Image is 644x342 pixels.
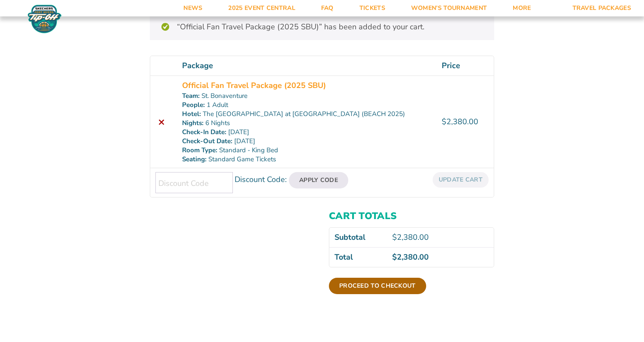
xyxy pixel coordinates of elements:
[182,146,217,155] dt: Room Type:
[329,228,387,247] th: Subtotal
[182,110,201,119] dt: Hotel:
[392,252,429,262] bdi: 2,380.00
[392,252,397,262] span: $
[182,146,431,155] p: Standard - King Bed
[182,100,431,110] p: 1 Adult
[182,155,207,164] dt: Seating:
[392,232,397,242] span: $
[182,80,326,91] a: Official Fan Travel Package (2025 SBU)
[442,116,478,127] bdi: 2,380.00
[433,172,489,187] button: Update cart
[182,128,431,137] p: [DATE]
[182,100,205,110] dt: People:
[182,137,431,146] p: [DATE]
[182,119,204,128] dt: Nights:
[437,56,494,75] th: Price
[289,172,348,188] button: Apply Code
[182,110,431,119] p: The [GEOGRAPHIC_DATA] at [GEOGRAPHIC_DATA] (BEACH 2025)
[182,155,431,164] p: Standard Game Tickets
[182,119,431,128] p: 6 Nights
[442,116,446,127] span: $
[177,56,437,75] th: Package
[182,128,226,137] dt: Check-In Date:
[329,210,494,222] h2: Cart totals
[155,172,233,193] input: Discount Code
[182,137,232,146] dt: Check-Out Date:
[150,13,494,40] div: “Official Fan Travel Package (2025 SBU)” has been added to your cart.
[329,278,426,294] a: Proceed to checkout
[155,116,167,128] a: Remove this item
[392,232,429,242] bdi: 2,380.00
[26,4,63,34] img: Fort Myers Tip-Off
[235,174,287,185] label: Discount Code:
[182,91,200,100] dt: Team:
[329,247,387,267] th: Total
[182,91,431,100] p: St. Bonaventure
